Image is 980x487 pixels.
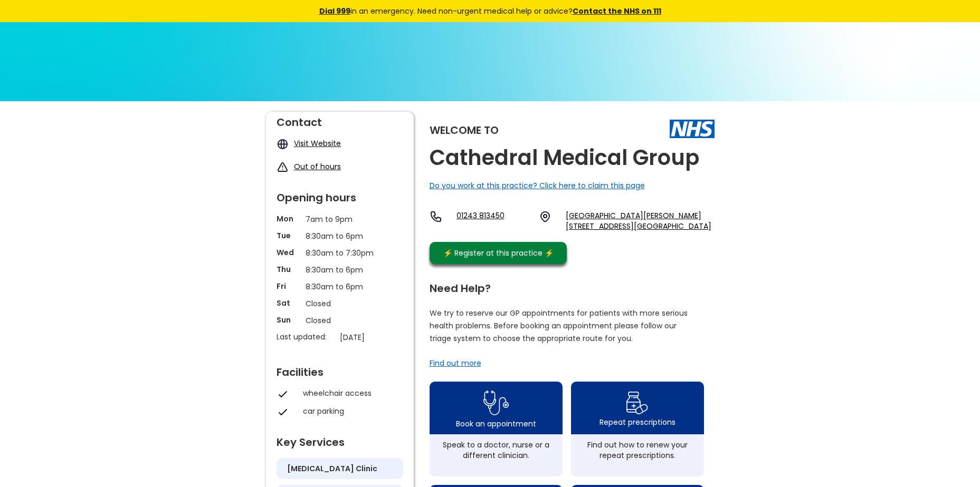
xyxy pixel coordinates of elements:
[626,389,649,417] img: repeat prescription icon
[573,6,661,16] a: Contact the NHS on 111
[277,362,403,377] div: Facilities
[248,5,733,17] div: in an emergency. Need non-urgent medical help or advice?
[430,210,442,223] img: telephone icon
[294,161,341,172] a: Out of hours
[277,281,300,291] p: Fri
[277,432,403,447] div: Key Services
[277,161,289,173] img: exclamation icon
[277,213,300,224] p: Mon
[277,264,300,275] p: Thu
[430,242,567,264] a: ⚡️ Register at this practice ⚡️
[319,6,350,16] a: Dial 999
[306,230,374,242] p: 8:30am to 6pm
[670,120,715,138] img: The NHS logo
[277,332,335,342] p: Last updated:
[566,210,714,231] a: [GEOGRAPHIC_DATA][PERSON_NAME][STREET_ADDRESS][GEOGRAPHIC_DATA]
[306,247,374,259] p: 8:30am to 7:30pm
[306,315,374,326] p: Closed
[456,418,536,429] div: Book an appointment
[306,298,374,309] p: Closed
[277,187,403,203] div: Opening hours
[277,112,403,128] div: Contact
[287,463,377,474] h5: [MEDICAL_DATA] clinic
[277,315,300,325] p: Sun
[303,388,398,398] div: wheelchair access
[435,440,557,461] div: Speak to a doctor, nurse or a different clinician.
[430,125,499,135] div: Welcome to
[430,180,645,191] a: Do you work at this practice? Click here to claim this page
[571,382,704,476] a: repeat prescription iconRepeat prescriptionsFind out how to renew your repeat prescriptions.
[277,247,300,258] p: Wed
[277,138,289,150] img: globe icon
[539,210,551,223] img: practice location icon
[277,298,300,308] p: Sat
[303,406,398,416] div: car parking
[294,138,341,149] a: Visit Website
[430,278,704,294] div: Need Help?
[600,417,675,427] div: Repeat prescriptions
[306,264,374,276] p: 8:30am to 6pm
[456,210,531,231] a: 01243 813450
[576,440,699,461] div: Find out how to renew your repeat prescriptions.
[430,307,688,345] p: We try to reserve our GP appointments for patients with more serious health problems. Before book...
[306,281,374,293] p: 8:30am to 6pm
[306,213,374,225] p: 7am to 9pm
[430,146,699,170] h2: Cathedral Medical Group
[277,230,300,241] p: Tue
[340,332,408,343] p: [DATE]
[483,387,509,418] img: book appointment icon
[430,382,563,476] a: book appointment icon Book an appointmentSpeak to a doctor, nurse or a different clinician.
[430,358,481,368] a: Find out more
[438,247,559,259] div: ⚡️ Register at this practice ⚡️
